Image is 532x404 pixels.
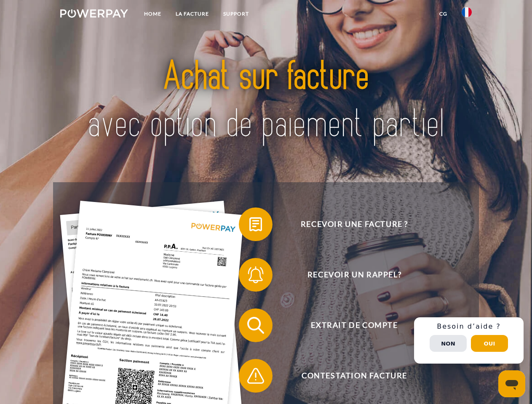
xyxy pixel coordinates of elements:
span: Recevoir un rappel? [251,258,457,292]
img: qb_search.svg [245,315,266,336]
button: Contestation Facture [239,359,458,393]
a: Support [216,6,256,21]
button: Oui [471,335,508,352]
iframe: Bouton de lancement de la fenêtre de messagerie [498,370,525,397]
a: Home [137,6,168,21]
button: Non [430,335,467,352]
span: Recevoir une facture ? [251,207,457,241]
img: qb_bell.svg [245,264,266,285]
a: CG [432,6,454,21]
img: logo-powerpay-white.svg [60,9,128,18]
img: qb_warning.svg [245,365,266,386]
button: Recevoir un rappel? [239,258,458,292]
a: LA FACTURE [168,6,216,21]
span: Contestation Facture [251,359,457,393]
button: Recevoir une facture ? [239,207,458,241]
button: Extrait de compte [239,308,458,342]
img: fr [462,7,472,17]
img: qb_bill.svg [245,214,266,235]
div: Schnellhilfe [414,317,524,364]
span: Extrait de compte [251,308,457,342]
img: title-powerpay_fr.svg [80,40,452,161]
h3: Besoin d’aide ? [419,322,519,331]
